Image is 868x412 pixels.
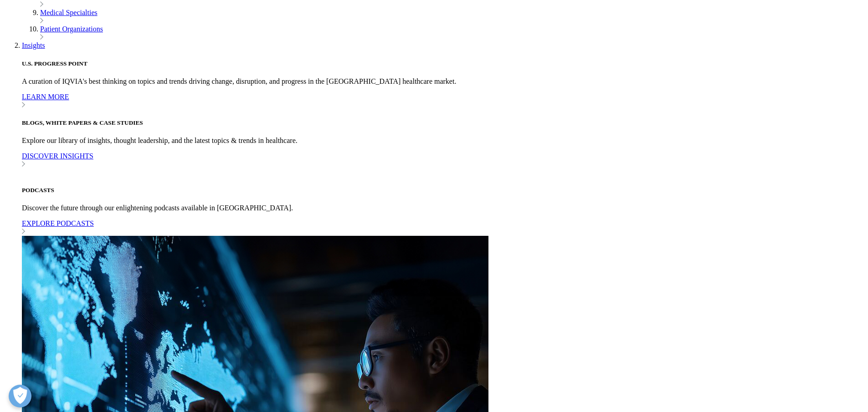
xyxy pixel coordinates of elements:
h5: BLOGS, WHITE PAPERS & CASE STUDIES [22,119,864,127]
a: DISCOVER INSIGHTS [22,152,864,168]
a: EXPLORE PODCASTS [22,219,864,236]
p: Discover the future through our enlightening podcasts available in [GEOGRAPHIC_DATA]. [22,204,864,212]
a: Patient Organizations [40,25,103,33]
a: Insights [22,41,45,49]
h5: PODCASTS [22,187,864,194]
h5: U.S. PROGRESS POINT [22,60,864,67]
a: LEARN MORE [22,93,864,109]
p: A curation of IQVIA's best thinking on topics and trends driving change, disruption, and progress... [22,77,864,86]
p: Explore our library of insights, thought leadership, and the latest topics & trends in healthcare. [22,137,864,145]
button: Open Preferences [9,385,31,407]
a: Medical Specialties [40,9,98,16]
